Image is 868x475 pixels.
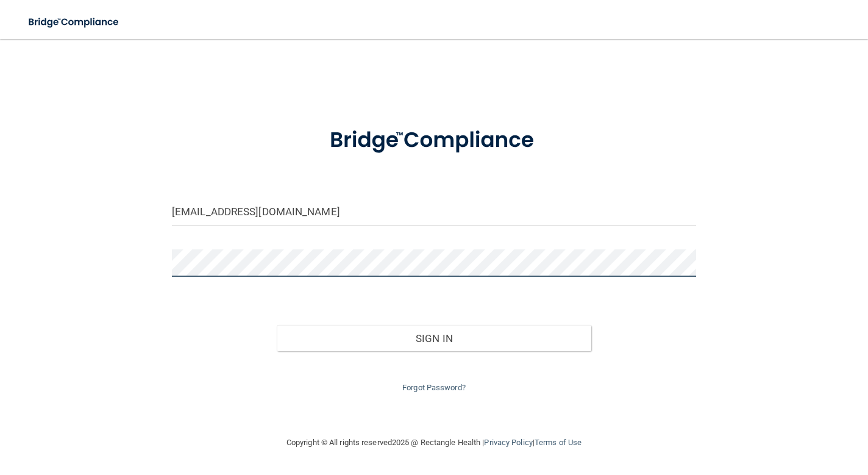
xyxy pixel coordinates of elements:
img: bridge_compliance_login_screen.278c3ca4.svg [307,112,560,169]
button: Sign In [277,325,591,352]
iframe: Drift Widget Chat Controller [657,388,853,437]
a: Terms of Use [535,438,582,447]
a: Forgot Password? [402,383,466,392]
a: Privacy Policy [484,438,532,447]
img: bridge_compliance_login_screen.278c3ca4.svg [18,10,130,35]
div: Copyright © All rights reserved 2025 @ Rectangle Health | | [212,423,656,462]
input: Email [172,198,696,226]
